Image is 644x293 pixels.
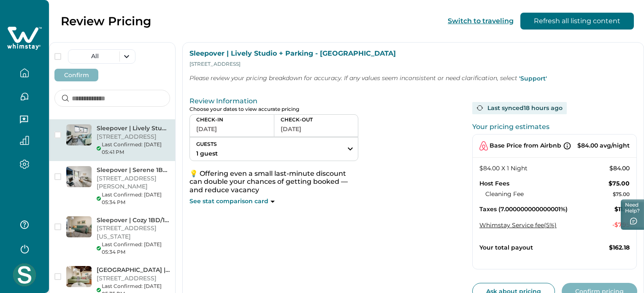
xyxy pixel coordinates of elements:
[97,241,170,256] div: Last Confirmed: [DATE] 05:34 PM
[66,124,92,145] img: Sleepover | Lively Studio + Parking - Wichita
[61,14,151,28] p: Review Pricing
[479,164,528,173] p: $84.00 X 1 Night
[97,274,170,283] p: [STREET_ADDRESS]
[479,205,568,214] p: Taxes (7.000000000000001%)
[519,70,547,87] button: 'Support'
[68,49,135,64] button: All
[66,166,92,187] img: Sleepover | Serene 1BD/1BA + Gym - Austin TX
[196,123,268,135] button: [DATE]
[609,244,630,252] p: $162.18
[485,190,524,199] p: Cleaning Fee
[54,69,98,81] button: Confirm
[609,164,630,173] p: $84.00
[472,123,637,134] p: Your pricing estimates
[189,169,358,194] p: 💡 Offering even a small last-minute discount can double your chances of getting booked — and redu...
[190,148,224,160] button: 1 guest
[472,102,567,114] div: Last synced 18 hours ago
[54,173,61,180] button: checkbox
[479,244,533,252] p: Your total payout
[448,17,514,25] button: Switch to traveling
[97,175,170,191] p: [STREET_ADDRESS][PERSON_NAME]
[577,142,630,150] p: $84.00 avg/night
[189,49,637,58] p: Sleepover | Lively Studio + Parking - [GEOGRAPHIC_DATA]
[520,13,634,30] button: Refresh all listing content
[66,216,92,237] img: Sleepover | Cozy 1BD/1BA + Gym - OKC
[479,180,509,188] p: Host Fees
[97,166,170,175] p: Sleepover | Serene 1BD/1BA + Gym - [GEOGRAPHIC_DATA] [GEOGRAPHIC_DATA]
[13,263,36,286] img: Whimstay Host
[189,70,637,87] p: Please review your pricing breakdown for accuracy. If any values seem inconsistent or need clarif...
[613,190,630,199] p: $75.00
[479,221,557,229] button: Whimstay Service fee(5%)
[490,142,561,150] p: Base Price from Airbnb
[189,97,465,105] p: Review Information
[97,266,170,274] p: [GEOGRAPHIC_DATA] | Central 2BD/1BA Condo - [GEOGRAPHIC_DATA]
[97,216,170,225] p: Sleepover | Cozy 1BD/1BA + Gym - OKC
[189,197,268,206] p: See stat comparison card
[614,205,630,214] p: $11.13
[612,221,630,229] p: - $7.95
[609,180,630,188] p: $75.00
[54,132,61,138] button: checkbox
[189,61,637,67] p: [STREET_ADDRESS]
[54,223,61,230] button: checkbox
[97,141,170,156] div: Last Confirmed: [DATE] 05:41 PM
[97,133,170,141] p: [STREET_ADDRESS]
[97,224,170,241] p: [STREET_ADDRESS][US_STATE]
[66,266,92,287] img: Springfield | Central 2BD/1BA Condo - Downtown SGF
[54,273,61,280] button: checkbox
[281,116,352,123] p: CHECK-OUT
[97,191,170,206] div: Last Confirmed: [DATE] 05:34 PM
[196,116,268,123] p: CHECK-IN
[281,123,352,135] button: [DATE]
[97,124,170,133] p: Sleepover | Lively Studio + Parking - [GEOGRAPHIC_DATA]
[189,106,465,113] p: Choose your dates to view accurate pricing
[190,137,358,161] button: GUESTS1 guest
[190,138,224,148] p: GUESTS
